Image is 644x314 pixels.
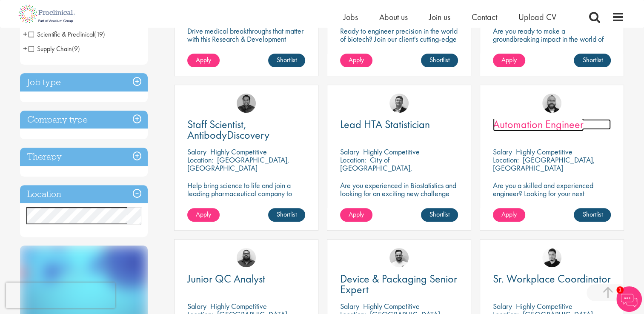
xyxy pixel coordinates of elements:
span: Apply [349,55,364,64]
a: Shortlist [421,208,458,222]
img: Ashley Bennett [237,248,256,267]
span: Scientific & Preclinical [29,30,94,39]
a: Automation Engineer [493,119,611,130]
a: Staff Scientist, AntibodyDiscovery [187,119,305,140]
a: Apply [340,208,372,222]
a: Contact [472,11,497,23]
span: Automation Engineer [493,117,584,131]
a: Sr. Workplace Coordinator [493,274,611,284]
a: Join us [429,11,450,23]
span: + [23,42,27,55]
p: City of [GEOGRAPHIC_DATA], [GEOGRAPHIC_DATA] [340,155,412,181]
a: Lead HTA Statistician [340,119,458,130]
p: Highly Competitive [363,301,420,311]
img: Chatbot [616,286,642,312]
img: Jordan Kiely [542,94,561,113]
p: [GEOGRAPHIC_DATA], [GEOGRAPHIC_DATA] [493,155,595,173]
img: Emile De Beer [389,248,409,267]
p: Are you a skilled and experienced engineer? Looking for your next opportunity to assist with impa... [493,181,611,214]
a: Apply [187,208,220,222]
img: Tom Magenis [389,94,409,113]
span: Location: [340,155,366,165]
span: (19) [94,30,105,39]
p: Highly Competitive [516,147,572,157]
span: Location: [187,155,213,165]
p: [GEOGRAPHIC_DATA], [GEOGRAPHIC_DATA] [187,155,289,173]
span: + [23,28,27,40]
a: Shortlist [421,54,458,67]
span: Staff Scientist, AntibodyDiscovery [187,117,269,142]
a: Device & Packaging Senior Expert [340,274,458,295]
span: Apply [501,210,517,219]
a: Apply [493,208,525,222]
span: Salary [340,147,359,157]
a: Upload CV [518,11,556,23]
p: Drive medical breakthroughs that matter with this Research & Development position! [187,27,305,51]
p: Highly Competitive [210,147,267,157]
a: Shortlist [268,208,305,222]
h3: Location [20,185,148,203]
p: Are you experienced in Biostatistics and looking for an exciting new challenge where you can assi... [340,181,458,214]
span: Supply Chain [29,44,72,53]
a: Apply [340,54,372,67]
a: Shortlist [574,208,611,222]
a: Apply [493,54,525,67]
p: Highly Competitive [363,147,420,157]
span: Salary [187,301,206,311]
span: Salary [187,147,206,157]
span: (9) [72,44,80,53]
a: Junior QC Analyst [187,274,305,284]
span: Apply [196,210,211,219]
p: Highly Competitive [210,301,267,311]
span: Lead HTA Statistician [340,117,430,131]
h3: Job type [20,73,148,91]
span: Salary [493,147,512,157]
span: Apply [196,55,211,64]
a: Shortlist [574,54,611,67]
span: Supply Chain [29,44,80,53]
img: Mike Raletz [237,94,256,113]
span: Salary [493,301,512,311]
span: Apply [501,55,517,64]
span: Device & Packaging Senior Expert [340,271,457,297]
span: Apply [349,210,364,219]
a: About us [379,11,408,23]
a: Shortlist [268,54,305,67]
p: Help bring science to life and join a leading pharmaceutical company to play a key role in delive... [187,181,305,222]
img: Anderson Maldonado [542,248,561,267]
span: Junior QC Analyst [187,271,265,286]
a: Apply [187,54,220,67]
span: Location: [493,155,519,165]
span: 1 [616,286,624,294]
h3: Therapy [20,148,148,166]
p: Highly Competitive [516,301,572,311]
span: Scientific & Preclinical [29,30,105,39]
iframe: reCAPTCHA [6,283,115,308]
h3: Company type [20,111,148,129]
a: Jobs [343,11,358,23]
span: Sr. Workplace Coordinator [493,271,611,286]
span: Salary [340,301,359,311]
